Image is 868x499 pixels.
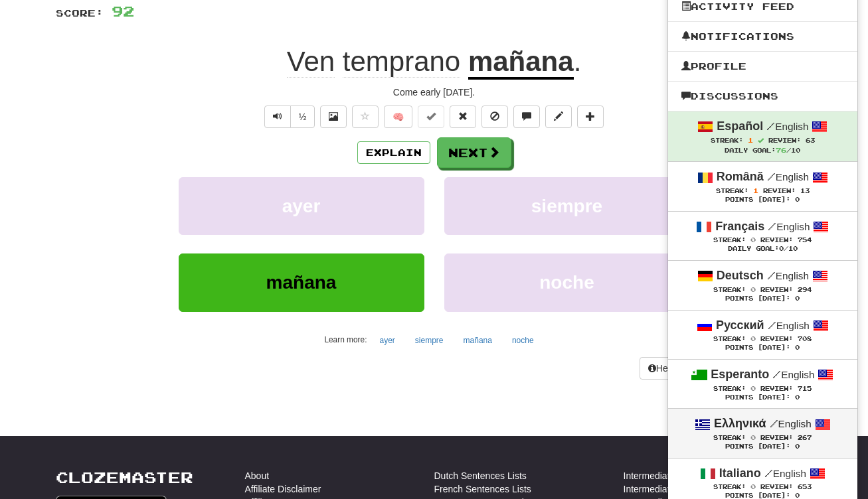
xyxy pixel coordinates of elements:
[668,162,857,210] a: Română /English Streak: 1 Review: 13 Points [DATE]: 0
[668,88,857,105] a: Discussions
[760,236,793,244] span: Review:
[668,261,857,309] a: Deutsch /English Streak: 0 Review: 294 Points [DATE]: 0
[772,369,814,380] small: English
[717,269,764,282] strong: Deutsch
[266,272,337,293] span: mañana
[716,187,748,194] span: Streak:
[668,212,857,260] a: Français /English Streak: 0 Review: 754 Daily Goal:0/10
[767,171,809,182] small: English
[681,245,844,253] div: Daily Goal: /10
[750,334,756,342] span: 0
[768,220,776,232] span: /
[798,385,812,392] span: 715
[719,466,761,480] strong: Italiano
[282,196,321,216] span: ayer
[574,46,582,77] span: .
[776,146,786,154] span: 76
[264,106,291,128] button: Play sentence audio (ctl+space)
[748,136,753,144] span: 1
[753,186,758,194] span: 1
[767,171,776,182] span: /
[681,393,844,402] div: Points [DATE]: 0
[434,482,531,496] a: French Sentences Lists
[714,417,766,430] strong: Ελληνικά
[668,28,857,45] a: Notifications
[681,344,844,352] div: Points [DATE]: 0
[456,330,499,350] button: mañana
[287,46,335,78] span: Ven
[750,285,756,293] span: 0
[768,221,810,232] small: English
[767,270,809,281] small: English
[798,483,812,490] span: 653
[760,286,793,293] span: Review:
[450,106,476,128] button: Reset to 0% Mastered (alt+r)
[713,286,746,293] span: Streak:
[668,311,857,359] a: Русский /English Streak: 0 Review: 708 Points [DATE]: 0
[624,482,749,496] a: Intermediate Dutch Resources
[766,120,775,132] span: /
[798,434,812,441] span: 267
[715,220,764,233] strong: Français
[418,106,444,128] button: Set this sentence to 100% Mastered (alt+m)
[711,368,769,381] strong: Esperanto
[713,385,746,392] span: Streak:
[481,106,508,128] button: Ignore sentence (alt+i)
[758,137,764,143] span: Streak includes today.
[539,272,594,293] span: noche
[772,368,781,380] span: /
[640,357,687,380] button: Help!
[624,469,760,482] a: Intermediate Croatian Resources
[681,295,844,303] div: Points [DATE]: 0
[713,483,746,490] span: Streak:
[763,187,796,194] span: Review:
[577,106,604,128] button: Add to collection (alt+a)
[343,46,460,78] span: temprano
[766,121,808,132] small: English
[770,418,812,429] small: English
[384,106,412,128] button: 🧠
[531,196,602,216] span: siempre
[760,335,793,342] span: Review:
[56,7,104,19] span: Score:
[681,443,844,451] div: Points [DATE]: 0
[112,3,134,19] span: 92
[444,253,690,311] button: noche
[713,236,746,244] span: Streak:
[768,137,801,144] span: Review:
[798,236,812,244] span: 754
[806,137,815,144] span: 63
[713,335,746,342] span: Streak:
[373,330,402,350] button: ayer
[468,46,574,80] u: mañana
[716,319,764,332] strong: Русский
[760,385,793,392] span: Review:
[717,119,763,133] strong: Español
[760,434,793,441] span: Review:
[750,482,756,490] span: 0
[770,417,778,429] span: /
[179,253,424,311] button: mañana
[245,482,321,496] a: Affiliate Disclaimer
[668,409,857,457] a: Ελληνικά /English Streak: 0 Review: 267 Points [DATE]: 0
[545,106,572,128] button: Edit sentence (alt+d)
[179,177,424,235] button: ayer
[768,319,776,331] span: /
[290,106,315,128] button: ½
[798,335,812,342] span: 708
[750,384,756,392] span: 0
[56,86,813,99] div: Come early [DATE].
[505,330,541,350] button: noche
[408,330,451,350] button: siempre
[668,111,857,161] a: Español /English Streak: 1 Review: 63 Daily Goal:76/10
[324,335,367,344] small: Learn more:
[245,469,270,482] a: About
[764,468,806,479] small: English
[798,286,812,293] span: 294
[760,483,793,490] span: Review:
[764,467,773,479] span: /
[56,469,193,486] a: Clozemaster
[513,106,540,128] button: Discuss sentence (alt+u)
[711,137,743,144] span: Streak:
